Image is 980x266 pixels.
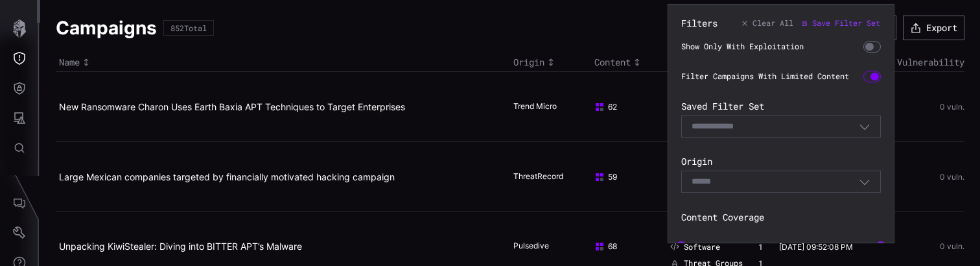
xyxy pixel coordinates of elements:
button: Export [903,16,964,40]
section: Filter Campaigns With Limited Content [681,71,881,82]
section: Show Only With Exploitation [681,41,881,53]
div: 68 [594,241,654,252]
time: [DATE] 09:52:08 PM [779,242,853,252]
a: Unpacking KiwiStealer: Diving into BITTER APT’s Malware [59,241,302,252]
span: Save Filter Set [812,18,880,29]
button: Toggle options menu [859,121,870,132]
div: 62 [594,102,654,112]
a: Large Mexican companies targeted by financially motivated hacking campaign [59,171,395,182]
label: Saved Filter Set [681,101,881,112]
div: 1 [758,242,763,252]
button: Save Filter Set [800,18,881,29]
button: Toggle options menu [859,176,870,187]
div: 0 vuln. [873,103,964,112]
button: Clear All [741,18,794,29]
div: 0 vuln. [873,173,964,182]
div: Toggle sort direction [59,56,507,68]
span: Clear All [752,18,793,29]
div: ThreatRecord [513,171,578,183]
div: Toggle sort direction [594,56,664,68]
th: Vulnerability [870,53,964,72]
div: Trend Micro [513,101,578,113]
h1: Campaigns [56,16,157,40]
a: New Ransomware Charon Uses Earth Baxia APT Techniques to Target Enterprises [59,101,405,112]
div: 0 vuln. [873,242,964,251]
div: 852 Total [170,24,207,32]
span: Software [684,242,720,252]
a: Software [670,242,720,252]
label: Origin [681,156,881,167]
label: Content Coverage [681,212,881,223]
div: Filters [681,18,717,29]
div: 59 [594,172,654,182]
div: Toggle sort direction [513,56,588,68]
div: Pulsedive [513,241,578,252]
